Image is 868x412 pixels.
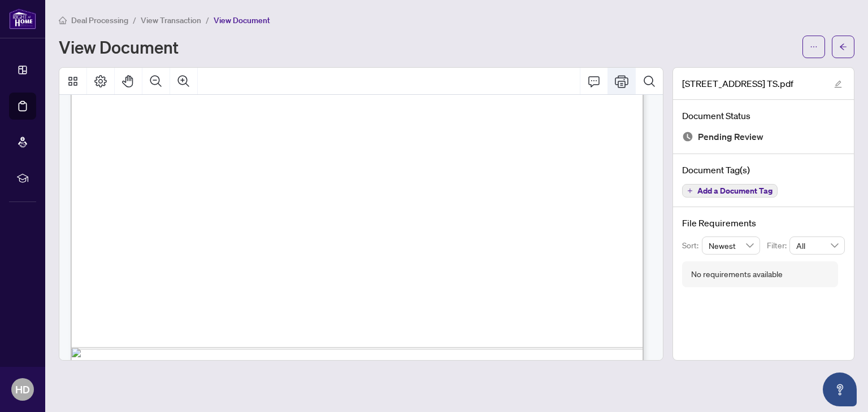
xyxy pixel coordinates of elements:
[697,187,772,195] span: Add a Document Tag
[682,216,845,230] h4: File Requirements
[796,237,838,254] span: All
[687,188,693,194] span: plus
[810,43,818,51] span: ellipsis
[682,163,845,177] h4: Document Tag(s)
[206,14,209,27] li: /
[141,15,201,25] span: View Transaction
[682,77,793,90] span: [STREET_ADDRESS] TS.pdf
[71,15,128,25] span: Deal Processing
[133,14,136,27] li: /
[9,8,36,29] img: logo
[59,16,67,24] span: home
[698,129,763,144] span: Pending Review
[839,43,847,51] span: arrow-left
[691,268,783,280] div: No requirements available
[682,184,778,198] button: Add a Document Tag
[15,382,30,397] span: HD
[823,372,857,406] button: Open asap
[709,237,754,254] span: Newest
[59,38,179,56] h1: View Document
[682,109,845,122] h4: Document Status
[214,15,270,25] span: View Document
[682,131,693,142] img: Document Status
[682,239,702,252] p: Sort:
[834,80,842,88] span: edit
[767,239,789,252] p: Filter:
